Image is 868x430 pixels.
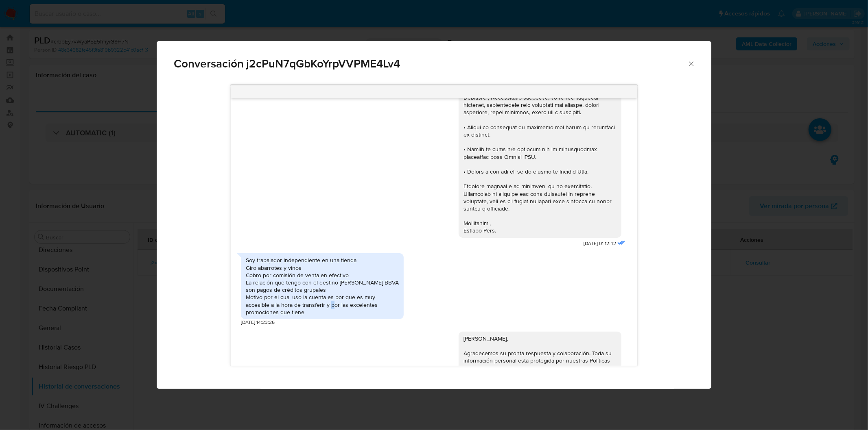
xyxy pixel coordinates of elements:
[174,58,687,69] span: Conversación j2cPuN7qGbKoYrpVVPME4Lv4
[241,319,275,326] span: [DATE] 14:23:26
[246,256,399,316] div: Soy trabajador independiente en una tienda Giro abarrotes y vinos Cobro por comisión de venta en ...
[584,240,616,247] span: [DATE] 01:12:42
[687,60,695,67] button: Cerrar
[157,41,712,389] div: Comunicación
